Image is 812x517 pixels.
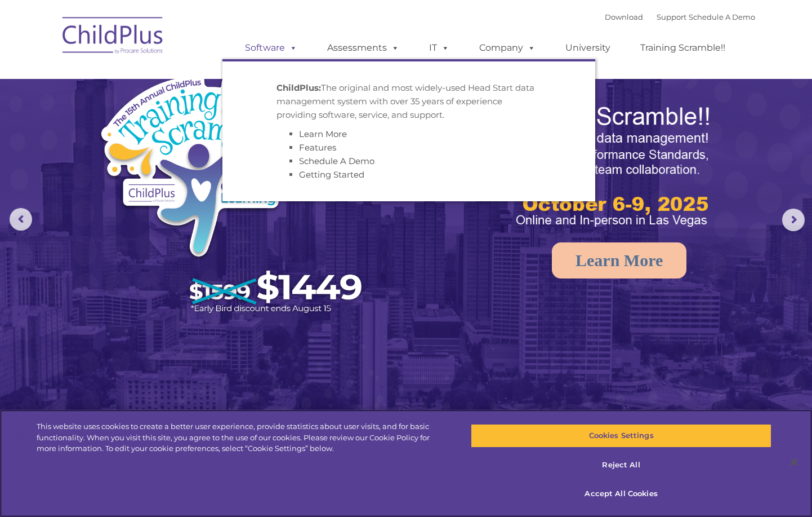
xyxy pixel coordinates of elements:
strong: ChildPlus: [276,82,321,93]
button: Reject All [471,453,771,477]
a: Assessments [316,37,411,59]
p: The original and most widely-used Head Start data management system with over 35 years of experie... [276,81,541,122]
a: IT [418,37,461,59]
a: Schedule A Demo [299,156,374,166]
a: Learn More [552,242,686,279]
a: Training Scramble!! [629,37,737,59]
font: | [605,12,755,21]
span: Phone number [157,121,204,129]
img: ChildPlus by Procare Solutions [57,9,169,65]
a: Company [468,37,547,59]
a: University [554,37,622,59]
a: Learn More [299,129,347,139]
button: Close [782,450,806,475]
a: Support [657,12,686,21]
a: Schedule A Demo [689,12,755,21]
div: This website uses cookies to create a better user experience, provide statistics about user visit... [37,421,447,454]
a: Software [234,37,309,59]
span: Last name [157,74,191,83]
button: Cookies Settings [471,424,771,448]
a: Getting Started [299,169,364,180]
button: Accept All Cookies [471,482,771,506]
a: Features [299,142,336,153]
a: Download [605,12,643,21]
